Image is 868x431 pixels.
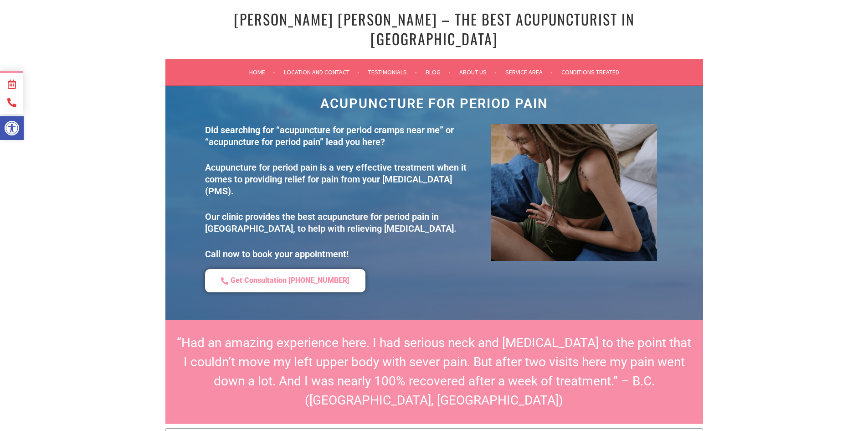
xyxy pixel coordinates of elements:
[231,276,349,286] span: Get Consultation [PHONE_NUMBER]
[205,211,476,234] p: Our clinic provides the best acupuncture for period pain in [GEOGRAPHIC_DATA], to help with relie...
[505,67,553,78] a: Service Area
[426,67,451,78] a: Blog
[459,67,497,78] a: About Us
[205,248,476,260] p: Call now to book your appointment!
[205,161,476,197] p: Acupuncture for period pain is a very effective treatment when it comes to providing relief for p...
[249,67,275,78] a: Home
[200,97,668,110] h1: Acupuncture for Period Pain
[284,67,360,78] a: Location and Contact
[368,67,417,78] a: Testimonials
[205,124,476,148] p: Did searching for “acupuncture for period cramps near me” or “acupuncture for period pain” lead y...
[205,269,365,292] a: Get Consultation [PHONE_NUMBER]
[175,333,694,410] p: “Had an amazing experience here. I had serious neck and [MEDICAL_DATA] to the point that I couldn...
[491,124,657,261] img: irvine acupuncture for period cramps treatment
[561,67,619,78] a: Conditions Treated
[234,8,635,49] a: [PERSON_NAME] [PERSON_NAME] – The Best Acupuncturist In [GEOGRAPHIC_DATA]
